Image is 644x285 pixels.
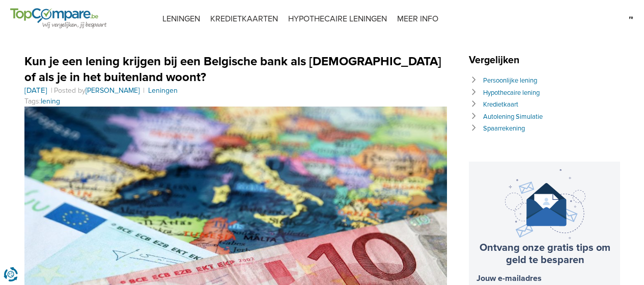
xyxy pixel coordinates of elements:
span: | [142,86,146,95]
a: [DATE] [24,86,47,95]
a: Leningen [148,86,178,95]
span: Vergelijken [469,54,524,66]
label: Jouw e-mailadres [477,274,614,283]
a: [PERSON_NAME] [86,86,139,95]
a: Autolening Simulatie [483,113,543,121]
img: newsletter [505,169,585,239]
span: Posted by [54,86,142,95]
a: Persoonlijke lening [483,76,537,85]
a: Spaarrekening [483,124,525,133]
h1: Kun je een lening krijgen bij een Belgische bank als [DEMOGRAPHIC_DATA] of als je in het buitenla... [24,54,447,85]
a: Hypothecaire lening [483,89,540,97]
a: Kredietkaart [483,100,518,109]
a: lening [41,97,60,106]
time: [DATE] [24,86,47,95]
h3: Ontvang onze gratis tips om geld te besparen [477,242,614,266]
span: | [49,86,54,95]
img: fr.svg [628,10,634,25]
header: Tags: [24,54,447,107]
